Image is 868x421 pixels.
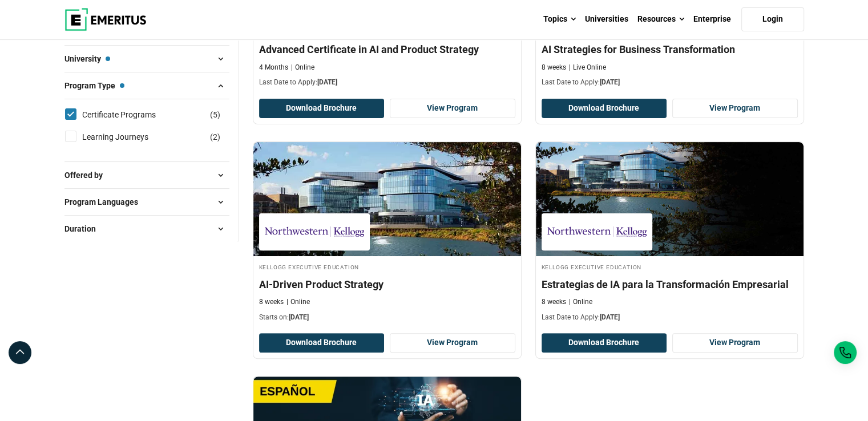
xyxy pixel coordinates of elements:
[536,142,804,256] img: Estrategias de IA para la Transformación Empresarial | Online AI and Machine Learning Course
[542,262,798,272] h4: Kellogg Executive Education
[210,131,220,143] span: ( )
[259,297,284,307] p: 8 weeks
[542,99,667,118] button: Download Brochure
[536,142,804,328] a: AI and Machine Learning Course by Kellogg Executive Education - September 11, 2025 Kellogg Execut...
[317,78,337,86] span: [DATE]
[259,333,385,353] button: Download Brochure
[259,262,515,272] h4: Kellogg Executive Education
[253,142,521,256] img: AI-Driven Product Strategy | Online AI and Machine Learning Course
[259,63,288,72] p: 4 Months
[64,169,112,181] span: Offered by
[542,333,667,353] button: Download Brochure
[542,313,798,322] p: Last Date to Apply:
[672,333,798,353] a: View Program
[64,222,105,235] span: Duration
[600,78,620,86] span: [DATE]
[390,99,515,118] a: View Program
[291,63,314,72] p: Online
[542,42,798,56] h4: AI Strategies for Business Transformation
[289,313,309,321] span: [DATE]
[210,108,220,121] span: ( )
[64,50,229,67] button: University
[569,63,606,72] p: Live Online
[64,79,124,92] span: Program Type
[82,108,179,121] a: Certificate Programs
[213,110,217,119] span: 5
[672,99,798,118] a: View Program
[286,297,310,307] p: Online
[82,131,171,143] a: Learning Journeys
[542,78,798,87] p: Last Date to Apply:
[542,297,566,307] p: 8 weeks
[213,132,217,141] span: 2
[542,63,566,72] p: 8 weeks
[547,219,647,245] img: Kellogg Executive Education
[600,313,620,321] span: [DATE]
[259,99,385,118] button: Download Brochure
[741,7,804,31] a: Login
[265,219,364,245] img: Kellogg Executive Education
[390,333,515,353] a: View Program
[259,313,515,322] p: Starts on:
[64,167,229,184] button: Offered by
[542,277,798,292] h4: Estrategias de IA para la Transformación Empresarial
[64,193,229,211] button: Program Languages
[569,297,592,307] p: Online
[259,42,515,56] h4: Advanced Certificate in AI and Product Strategy
[64,220,229,237] button: Duration
[64,77,229,94] button: Program Type
[259,78,515,87] p: Last Date to Apply:
[259,277,515,292] h4: AI-Driven Product Strategy
[253,142,521,328] a: AI and Machine Learning Course by Kellogg Executive Education - October 30, 2025 Kellogg Executiv...
[64,52,110,65] span: University
[64,196,147,208] span: Program Languages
